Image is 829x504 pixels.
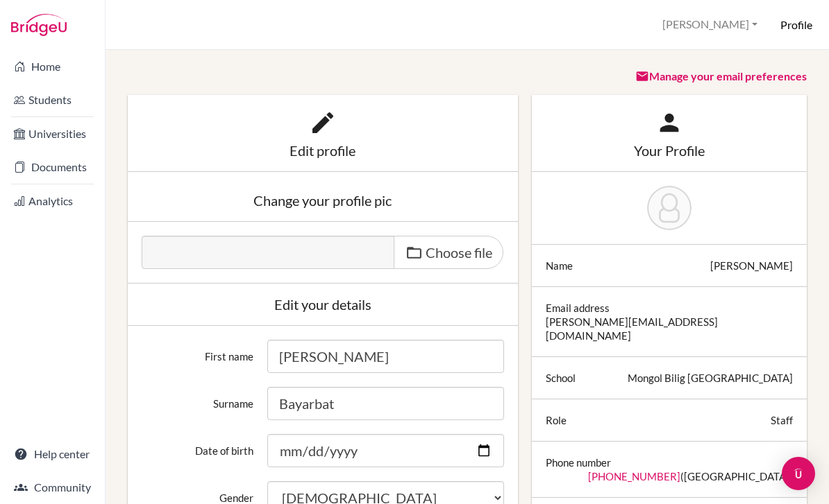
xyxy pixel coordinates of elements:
a: Home [3,53,102,80]
a: Help center [3,440,102,468]
div: Name [546,259,573,272]
a: Universities [3,120,102,148]
div: Phone number [546,455,611,469]
div: Open Intercom Messenger [782,457,815,490]
label: Date of birth [135,434,260,458]
a: Community [3,473,102,501]
div: [PERSON_NAME][EMAIL_ADDRESS][DOMAIN_NAME] [546,315,793,342]
div: Change your profile pic [142,193,504,207]
div: Edit your details [142,297,504,311]
a: Analytics [3,187,102,215]
div: Edit profile [142,144,504,157]
div: ([GEOGRAPHIC_DATA]) [588,469,793,483]
div: Staff [771,413,793,427]
div: Role [546,413,567,427]
div: Your Profile [546,144,793,157]
img: Bridge-U [11,14,67,36]
span: Choose file [426,244,492,261]
label: Surname [135,387,260,410]
a: Documents [3,153,102,181]
div: School [546,371,576,385]
div: Mongol Bilig [GEOGRAPHIC_DATA] [628,371,793,385]
img: Nandin Bayarbat [647,186,692,230]
h6: Profile [780,17,812,33]
a: Manage your email preferences [635,69,807,82]
div: [PERSON_NAME] [710,259,793,272]
a: [PHONE_NUMBER] [588,470,680,483]
label: First name [135,340,260,363]
button: [PERSON_NAME] [656,12,764,37]
div: Email address [546,301,610,315]
a: Students [3,86,102,114]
